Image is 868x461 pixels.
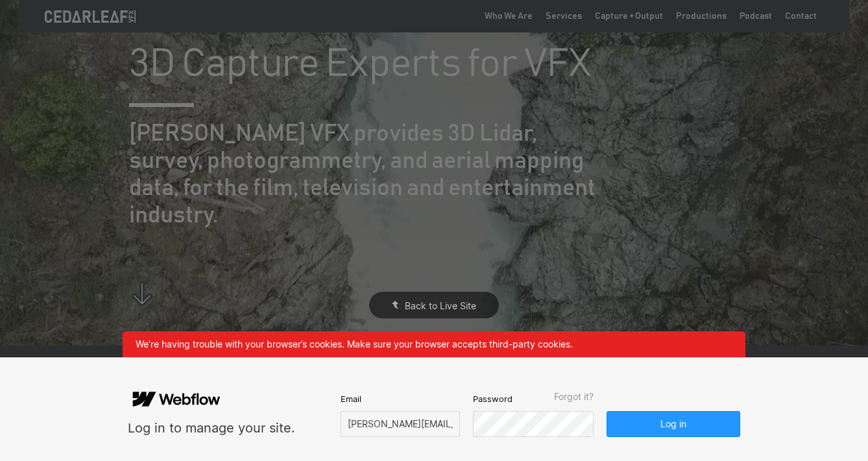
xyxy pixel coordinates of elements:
[473,393,512,405] span: Password
[123,331,745,357] div: We’re having trouble with your browser’s cookies. Make sure your browser accepts third-party cook...
[405,300,476,311] span: Back to Live Site
[341,393,361,405] span: Email
[128,420,295,437] div: Log in to manage your site.
[554,392,594,402] span: Forgot it?
[607,411,740,437] button: Log in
